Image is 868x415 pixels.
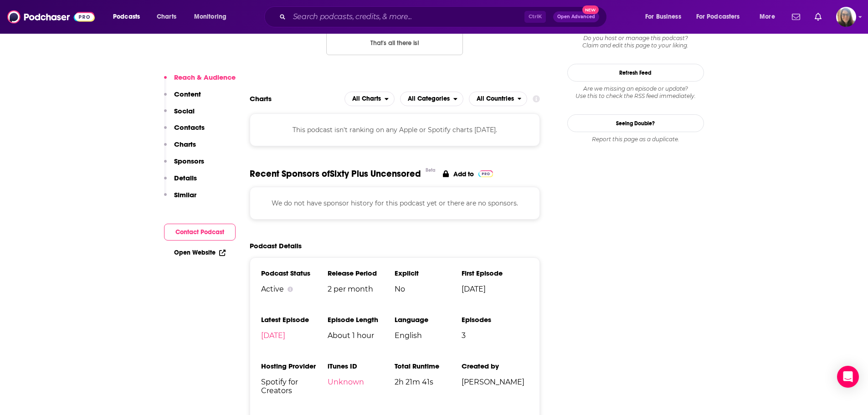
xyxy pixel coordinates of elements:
[696,10,740,23] span: For Podcasters
[567,64,704,82] button: Refresh Feed
[174,90,201,98] p: Content
[553,11,599,22] button: Open AdvancedNew
[400,92,463,106] h2: Categories
[462,362,529,370] h3: Created by
[352,96,381,102] span: All Charts
[326,31,463,55] button: Nothing here.
[174,73,236,82] p: Reach & Audience
[836,7,856,27] span: Logged in as akolesnik
[174,140,196,149] p: Charts
[395,285,462,293] span: No
[250,241,302,250] h2: Podcast Details
[261,269,328,277] h3: Podcast Status
[395,315,462,324] h3: Language
[469,92,528,106] button: open menu
[261,285,328,293] div: Active
[469,92,528,106] h2: Countries
[164,190,196,207] button: Similar
[395,362,462,370] h3: Total Runtime
[567,136,704,143] div: Report this page as a duplicate.
[164,90,201,107] button: Content
[567,35,704,42] span: Do you host or manage this podcast?
[788,9,804,25] a: Show notifications dropdown
[250,113,540,146] div: This podcast isn't ranking on any Apple or Spotify charts [DATE].
[164,224,236,241] button: Contact Podcast
[174,190,196,199] p: Similar
[836,7,856,27] img: User Profile
[7,8,95,26] img: Podchaser - Follow, Share and Rate Podcasts
[395,331,462,340] span: English
[478,170,493,177] img: Pro Logo
[344,92,395,106] h2: Platforms
[690,10,753,24] button: open menu
[395,378,462,386] span: 2h 21m 41s
[811,9,825,25] a: Show notifications dropdown
[639,10,693,24] button: open menu
[289,10,524,24] input: Search podcasts, credits, & more...
[567,35,704,49] div: Claim and edit this page to your liking.
[174,107,195,115] p: Social
[261,315,328,324] h3: Latest Episode
[273,6,616,27] div: Search podcasts, credits, & more...
[344,92,395,106] button: open menu
[462,285,529,293] span: [DATE]
[164,157,204,174] button: Sponsors
[462,315,529,324] h3: Episodes
[113,10,140,23] span: Podcasts
[261,331,285,340] a: [DATE]
[836,7,856,27] button: Show profile menu
[837,366,859,388] div: Open Intercom Messenger
[157,10,176,23] span: Charts
[174,249,226,256] a: Open Website
[164,140,196,157] button: Charts
[250,94,272,103] h2: Charts
[328,315,395,324] h3: Episode Length
[174,123,205,132] p: Contacts
[443,168,493,179] a: Add to
[328,285,395,293] span: 2 per month
[426,167,436,173] div: Beta
[261,198,529,208] p: We do not have sponsor history for this podcast yet or there are no sponsors.
[164,107,195,123] button: Social
[462,378,529,386] span: [PERSON_NAME]
[328,362,395,370] h3: iTunes ID
[164,73,236,90] button: Reach & Audience
[582,5,599,14] span: New
[557,15,595,19] span: Open Advanced
[188,10,238,24] button: open menu
[753,10,786,24] button: open menu
[174,157,204,165] p: Sponsors
[164,174,197,190] button: Details
[400,92,463,106] button: open menu
[261,378,328,395] span: Spotify for Creators
[567,114,704,132] a: Seeing Double?
[395,269,462,277] h3: Explicit
[408,96,450,102] span: All Categories
[760,10,775,23] span: More
[151,10,182,24] a: Charts
[261,362,328,370] h3: Hosting Provider
[194,10,226,23] span: Monitoring
[164,123,205,140] button: Contacts
[174,174,197,182] p: Details
[250,168,421,179] span: Recent Sponsors of Sixty Plus Uncensored
[107,10,152,24] button: open menu
[328,269,395,277] h3: Release Period
[567,85,704,100] div: Are we missing an episode or update? Use this to check the RSS feed immediately.
[328,378,364,386] a: Unknown
[462,331,529,340] span: 3
[453,170,474,178] p: Add to
[645,10,681,23] span: For Business
[328,331,395,340] span: About 1 hour
[477,96,514,102] span: All Countries
[524,11,546,23] span: Ctrl K
[462,269,529,277] h3: First Episode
